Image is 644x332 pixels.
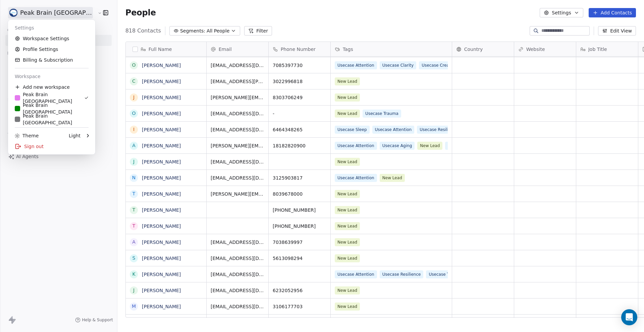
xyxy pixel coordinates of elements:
a: Workspace Settings [11,33,93,44]
div: Light [69,132,80,139]
div: Sign out [11,141,93,152]
div: Peak Brain [GEOGRAPHIC_DATA] [15,102,89,115]
a: Profile Settings [11,44,93,55]
a: Billing & Subscription [11,55,93,65]
div: Add new workspace [11,82,93,92]
div: Peak Brain [GEOGRAPHIC_DATA] [15,91,84,105]
div: Peak Brain [GEOGRAPHIC_DATA] [15,113,89,126]
div: Workspace [11,71,93,82]
div: Theme [15,132,39,139]
div: Settings [11,22,93,33]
